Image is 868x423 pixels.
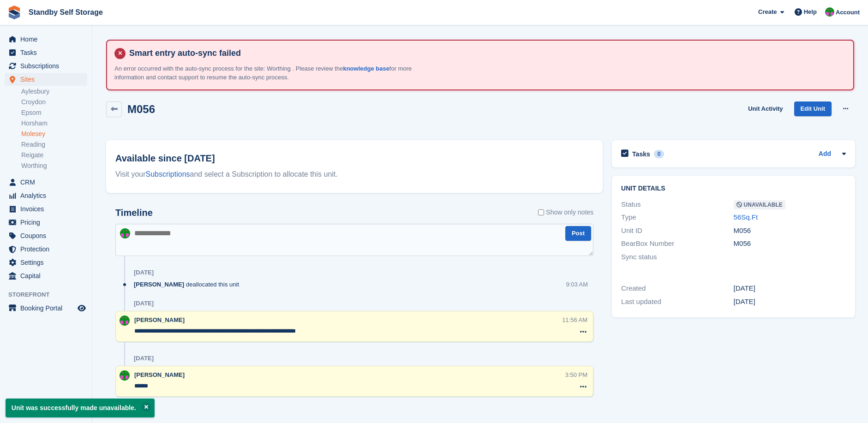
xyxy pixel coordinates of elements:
a: menu [5,243,87,256]
a: Reigate [21,151,87,160]
a: menu [5,33,87,46]
div: [DATE] [734,283,846,294]
span: Unavailable [734,200,785,209]
a: Reading [21,140,87,149]
a: Subscriptions [146,170,190,178]
img: Michelle Mustoe [120,316,130,326]
div: [DATE] [134,269,154,276]
p: An error occurred with the auto-sync process for the site: Worthing . Please review the for more ... [114,64,437,82]
a: Add [819,149,831,160]
span: Account [836,8,860,17]
span: Capital [20,269,76,282]
p: Unit was successfully made unavailable. [6,399,155,417]
div: Visit your and select a Subscription to allocate this unit. [115,169,593,180]
span: Protection [20,243,76,256]
a: Molesey [21,130,87,138]
h4: Smart entry auto-sync failed [126,48,846,59]
span: Analytics [20,189,76,202]
a: menu [5,203,87,215]
span: Invoices [20,203,76,215]
div: M056 [734,238,846,249]
div: BearBox Number [621,238,733,249]
div: M056 [734,226,846,236]
span: Booking Portal [20,302,76,315]
span: Create [758,7,777,17]
label: Show only notes [538,208,593,217]
div: 0 [654,150,664,158]
span: Settings [20,256,76,269]
span: Tasks [20,46,76,59]
span: Pricing [20,216,76,229]
a: menu [5,46,87,59]
div: Type [621,212,733,223]
span: Sites [20,73,76,86]
div: [DATE] [134,355,154,362]
a: menu [5,216,87,229]
a: Edit Unit [794,101,832,117]
span: Home [20,33,76,46]
a: 56Sq.Ft [734,213,758,221]
span: Storefront [8,290,92,299]
span: [PERSON_NAME] [134,316,185,323]
span: Coupons [20,229,76,242]
img: Michelle Mustoe [120,370,130,381]
a: Aylesbury [21,87,87,96]
span: CRM [20,176,76,189]
button: Post [565,226,591,241]
div: 9:03 AM [566,280,588,289]
span: [PERSON_NAME] [134,280,184,289]
a: Horsham [21,119,87,128]
a: menu [5,256,87,269]
img: Michelle Mustoe [825,7,834,17]
span: Subscriptions [20,60,76,72]
h2: Timeline [115,208,153,218]
div: Last updated [621,297,733,307]
h2: Unit details [621,185,846,192]
span: Help [804,7,817,17]
a: menu [5,302,87,315]
a: menu [5,189,87,202]
a: menu [5,269,87,282]
div: deallocated this unit [134,280,244,289]
a: knowledge base [343,65,389,72]
h2: Available since [DATE] [115,151,593,165]
a: menu [5,60,87,72]
div: Unit ID [621,226,733,236]
div: 11:56 AM [562,316,587,324]
span: [PERSON_NAME] [134,371,185,378]
div: [DATE] [734,297,846,307]
div: Created [621,283,733,294]
a: menu [5,176,87,189]
a: Standby Self Storage [25,5,107,20]
h2: Tasks [632,150,650,158]
a: Preview store [76,303,87,314]
a: menu [5,229,87,242]
div: Status [621,199,733,210]
div: Sync status [621,252,733,262]
div: [DATE] [134,300,154,307]
div: 3:50 PM [565,370,587,379]
a: menu [5,73,87,86]
a: Epsom [21,108,87,117]
h2: M056 [127,103,155,115]
img: Michelle Mustoe [120,228,130,238]
a: Croydon [21,98,87,107]
a: Unit Activity [744,101,786,117]
input: Show only notes [538,208,544,217]
img: stora-icon-8386f47178a22dfd0bd8f6a31ec36ba5ce8667c1dd55bd0f319d3a0aa187defe.svg [7,6,21,19]
a: Worthing [21,161,87,170]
